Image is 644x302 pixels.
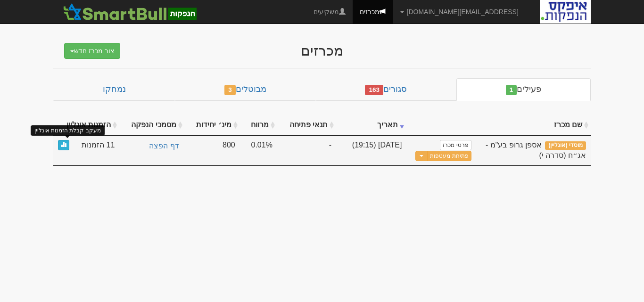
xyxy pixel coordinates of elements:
a: דף הפצה [124,140,180,153]
a: סגורים [316,78,456,101]
span: מוסדי (אונליין) [545,141,586,150]
div: מעקב קבלת הזמנות אונליין [31,125,105,136]
th: תנאי פתיחה : activate to sort column ascending [277,115,336,136]
th: שם מכרז : activate to sort column ascending [476,115,591,136]
a: נמחקו [53,78,175,101]
button: פתיחת מעטפות [427,151,471,162]
span: 1 [506,85,517,95]
th: הזמנות אונליין : activate to sort column ascending [53,115,119,136]
img: SmartBull Logo [60,2,199,21]
a: מבוטלים [175,78,315,101]
span: 11 הזמנות [82,140,115,151]
div: מכרזים [138,43,506,58]
a: פעילים [456,78,591,101]
td: 0.01% [240,136,277,166]
td: [DATE] (19:15) [336,136,406,166]
a: פרטי מכרז [440,140,471,150]
th: תאריך : activate to sort column ascending [336,115,406,136]
td: 800 [185,136,240,166]
th: מסמכי הנפקה : activate to sort column ascending [119,115,184,136]
span: 163 [365,85,383,95]
button: צור מכרז חדש [64,43,120,59]
span: 3 [224,85,236,95]
td: - [277,136,336,166]
th: מינ׳ יחידות : activate to sort column ascending [185,115,240,136]
span: אספן גרופ בע"מ - אג״ח (סדרה י) [486,141,586,160]
th: מרווח : activate to sort column ascending [240,115,277,136]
